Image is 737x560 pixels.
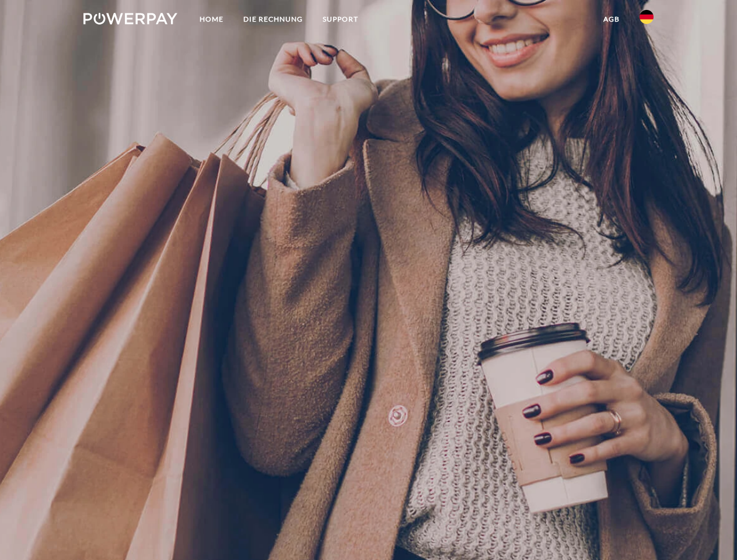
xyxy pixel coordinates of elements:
[190,9,233,30] a: Home
[83,13,177,24] img: logo-powerpay-white.svg
[593,9,630,30] a: agb
[233,9,313,30] a: DIE RECHNUNG
[640,10,654,24] img: de
[313,9,368,30] a: SUPPORT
